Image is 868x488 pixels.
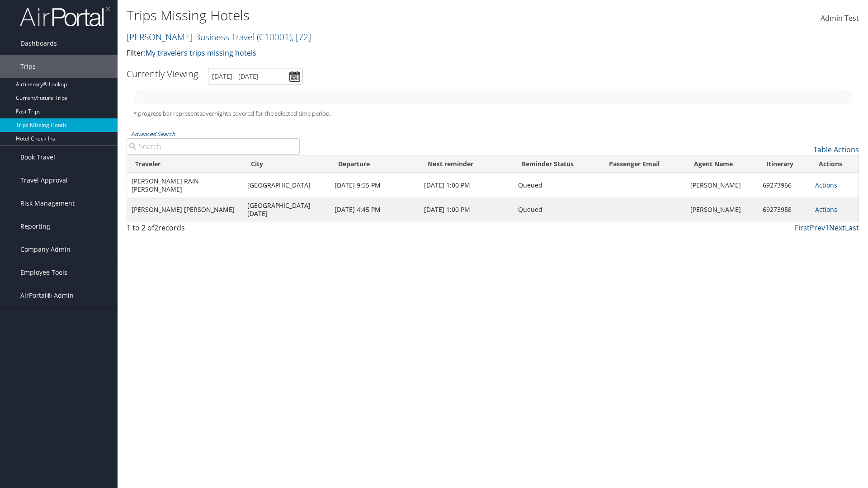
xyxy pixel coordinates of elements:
[20,55,36,78] span: Trips
[127,31,311,43] a: [PERSON_NAME] Business Travel
[811,155,859,173] th: Actions
[514,173,601,197] td: Queued
[127,47,615,59] p: Filter:
[813,145,859,155] a: Table Actions
[686,173,758,197] td: [PERSON_NAME]
[20,238,71,261] span: Company Admin
[686,197,758,222] td: [PERSON_NAME]
[815,205,837,214] a: Actions
[845,223,859,233] a: Last
[815,181,837,189] a: Actions
[131,130,175,138] a: Advanced Search
[758,197,811,222] td: 69273958
[514,155,601,173] th: Reminder Status
[686,155,758,173] th: Agent Name
[758,173,811,197] td: 69273966
[829,223,845,233] a: Next
[127,6,615,25] h1: Trips Missing Hotels
[127,197,243,222] td: [PERSON_NAME] [PERSON_NAME]
[20,146,55,169] span: Book Travel
[243,155,330,173] th: City: activate to sort column ascending
[821,5,859,33] a: Admin Test
[825,223,829,233] a: 1
[127,138,300,155] input: Advanced Search
[514,197,601,222] td: Queued
[420,197,514,222] td: [DATE] 1:00 PM
[601,155,686,173] th: Passenger Email: activate to sort column ascending
[257,31,292,43] span: ( C10001 )
[208,68,303,84] input: [DATE] - [DATE]
[821,13,859,23] span: Admin Test
[810,223,825,233] a: Prev
[127,222,300,238] div: 1 to 2 of records
[758,155,811,173] th: Itinerary
[330,155,420,173] th: Departure: activate to sort column ascending
[20,6,110,27] img: airportal-logo.png
[20,192,75,215] span: Risk Management
[420,155,514,173] th: Next reminder
[127,155,243,173] th: Traveler: activate to sort column ascending
[133,109,852,118] h5: * progress bar represents overnights covered for the selected time period.
[292,31,311,43] span: , [ 72 ]
[127,173,243,197] td: [PERSON_NAME] RAIN [PERSON_NAME]
[20,169,68,192] span: Travel Approval
[330,197,420,222] td: [DATE] 4:45 PM
[243,197,330,222] td: [GEOGRAPHIC_DATA][DATE]
[146,48,256,58] a: My travelers trips missing hotels
[20,32,57,55] span: Dashboards
[330,173,420,197] td: [DATE] 9:55 PM
[127,68,198,80] h3: Currently Viewing
[243,173,330,197] td: [GEOGRAPHIC_DATA]
[795,223,810,233] a: First
[420,173,514,197] td: [DATE] 1:00 PM
[20,215,50,238] span: Reporting
[154,223,158,233] span: 2
[20,284,74,307] span: AirPortal® Admin
[20,261,67,284] span: Employee Tools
